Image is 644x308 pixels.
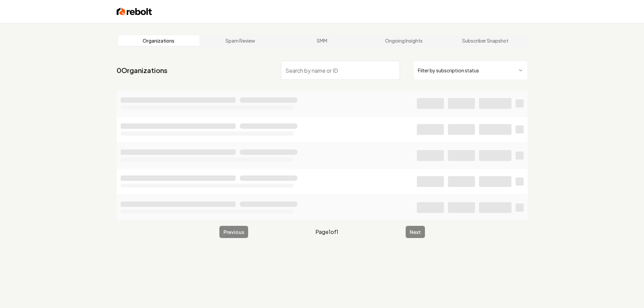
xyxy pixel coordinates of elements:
a: Organizations [118,35,200,46]
span: Page 1 of 1 [315,228,338,236]
a: Spam Review [199,35,281,46]
a: Ongoing Insights [363,35,445,46]
a: 0Organizations [117,66,167,75]
a: SMM [281,35,363,46]
input: Search by name or ID [281,61,400,80]
a: Subscriber Snapshot [445,35,526,46]
img: Rebolt Logo [117,7,152,16]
